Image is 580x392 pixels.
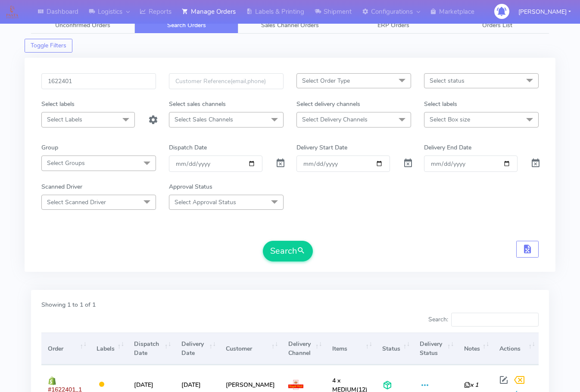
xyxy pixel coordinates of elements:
[288,380,303,390] img: Royal Mail
[263,241,313,261] button: Search
[128,333,175,365] th: Dispatch Date: activate to sort column ascending
[169,182,212,191] label: Approval Status
[41,143,58,152] label: Group
[377,21,409,29] span: ERP Orders
[424,100,457,109] label: Select labels
[482,21,512,29] span: Orders List
[376,333,413,365] th: Status: activate to sort column ascending
[175,115,233,124] span: Select Sales Channels
[41,182,82,191] label: Scanned Driver
[451,313,539,327] input: Search:
[169,73,284,89] input: Customer Reference(email,phone)
[302,115,368,124] span: Select Delivery Channels
[47,198,106,206] span: Select Scanned Driver
[169,100,226,109] label: Select sales channels
[281,333,325,365] th: Delivery Channel: activate to sort column ascending
[219,333,281,365] th: Customer: activate to sort column ascending
[457,333,493,365] th: Notes: activate to sort column ascending
[47,159,85,167] span: Select Groups
[167,21,206,29] span: Search Orders
[413,333,457,365] th: Delivery Status: activate to sort column ascending
[41,73,156,89] input: Order Id
[430,77,465,85] span: Select status
[175,198,236,206] span: Select Approval Status
[55,21,110,29] span: Unconfirmed Orders
[31,17,549,34] ul: Tabs
[512,3,577,21] button: [PERSON_NAME]
[41,100,75,109] label: Select labels
[424,143,471,152] label: Delivery End Date
[47,115,82,124] span: Select Labels
[261,21,319,29] span: Sales Channel Orders
[326,333,376,365] th: Items: activate to sort column ascending
[90,333,128,365] th: Labels: activate to sort column ascending
[175,333,219,365] th: Delivery Date: activate to sort column ascending
[41,300,96,309] label: Showing 1 to 1 of 1
[41,333,90,365] th: Order: activate to sort column ascending
[428,313,539,327] label: Search:
[296,143,347,152] label: Delivery Start Date
[464,381,478,389] i: x 1
[48,376,56,385] img: shopify.png
[169,143,207,152] label: Dispatch Date
[430,115,470,124] span: Select Box size
[25,39,72,53] button: Toggle Filters
[493,333,539,365] th: Actions: activate to sort column ascending
[302,77,350,85] span: Select Order Type
[296,100,360,109] label: Select delivery channels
